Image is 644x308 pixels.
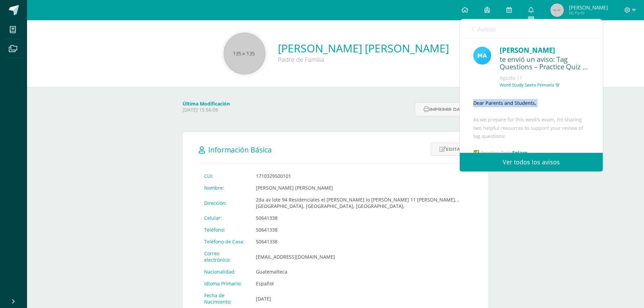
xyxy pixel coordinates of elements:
[208,145,272,155] span: Información Básica
[473,47,491,65] img: 51297686cd001f20f1b4136f7b1f914a.png
[431,143,472,156] a: Editar
[278,41,449,55] a: [PERSON_NAME] [PERSON_NAME]
[415,102,478,116] button: Imprimir datos
[278,55,449,64] div: Padre de Familia
[548,25,557,32] span: 584
[251,194,472,212] td: 2da av lote 94 Residenciales el [PERSON_NAME] lo [PERSON_NAME] 11 [PERSON_NAME], , [GEOGRAPHIC_DA...
[548,25,591,32] span: avisos sin leer
[183,100,411,107] h4: Última Modificación
[199,212,251,224] td: Celular:
[251,247,472,266] td: [EMAIL_ADDRESS][DOMAIN_NAME]
[500,45,589,55] div: [PERSON_NAME]
[251,182,472,194] td: [PERSON_NAME] [PERSON_NAME]
[199,278,251,289] td: Idioma Primario:
[500,82,560,88] p: Word Study Sexto Primaria 'B'
[183,107,411,113] p: [DATE] 15:56:08
[500,55,589,71] div: te envió un aviso: Tag Questions – Practice Quiz & Review Video
[569,10,608,16] span: Mi Perfil
[199,224,251,236] td: Teléfono:
[199,266,251,278] td: Nacionalidad:
[473,99,589,281] div: Dear Parents and Students, As we prepare for this week’s exam, I’m sharing two helpful resources ...
[251,224,472,236] td: 50641338
[512,149,528,156] a: Enlace
[199,289,251,308] td: Fecha de Nacimiento:
[500,75,589,81] div: Agosto 11
[460,153,603,171] a: Ver todos los avisos
[199,247,251,266] td: Correo electrónico:
[251,170,472,182] td: 1710329500101
[251,236,472,247] td: 50641338
[199,236,251,247] td: Teléfono de Casa:
[199,194,251,212] td: Dirección:
[223,32,266,75] img: 135x135
[251,278,472,289] td: Español
[550,3,564,17] img: 45x45
[251,212,472,224] td: 50641338
[569,4,608,11] span: [PERSON_NAME]
[199,170,251,182] td: CUI:
[478,25,496,33] span: Avisos
[199,182,251,194] td: Nombre:
[251,266,472,278] td: Guatemalteca
[251,289,472,308] td: [DATE]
